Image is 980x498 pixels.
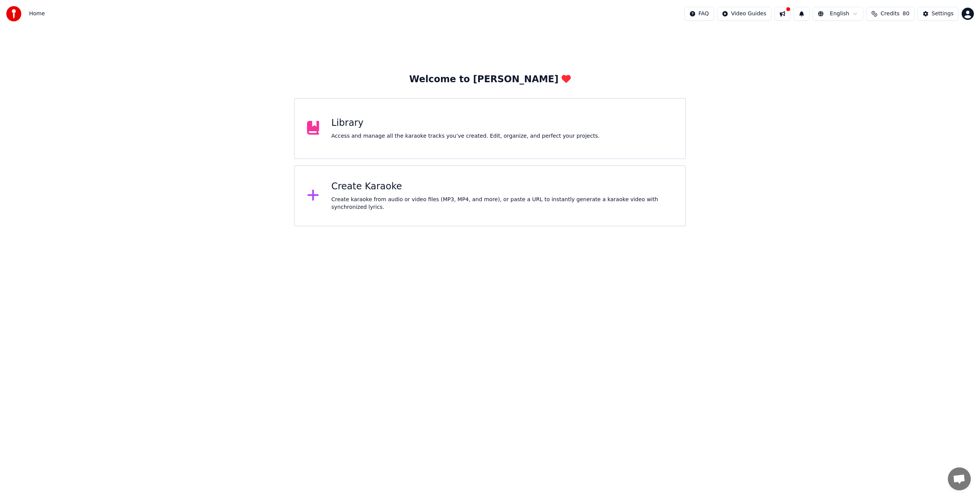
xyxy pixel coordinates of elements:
div: Library [332,117,600,129]
div: Access and manage all the karaoke tracks you’ve created. Edit, organize, and perfect your projects. [332,132,600,140]
nav: breadcrumb [29,10,45,18]
button: Credits80 [866,7,914,21]
div: Create Karaoke [332,181,673,193]
button: Settings [918,7,959,21]
div: Welcome to [PERSON_NAME] [409,73,571,86]
div: Settings [932,10,954,18]
span: Home [29,10,45,18]
div: Create karaoke from audio or video files (MP3, MP4, and more), or paste a URL to instantly genera... [332,196,673,211]
button: Video Guides [717,7,771,21]
a: Open chat [948,467,971,490]
span: 80 [903,10,910,18]
button: FAQ [684,7,714,21]
span: Credits [880,10,899,18]
img: youka [6,6,21,21]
